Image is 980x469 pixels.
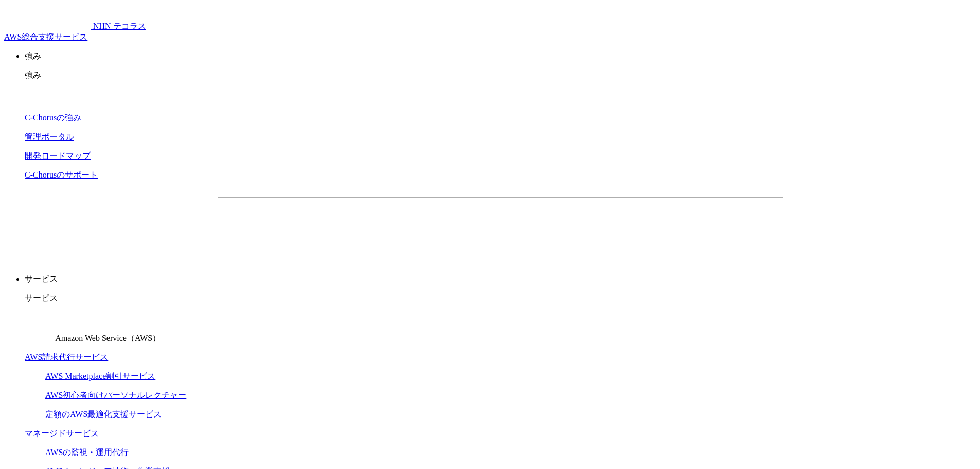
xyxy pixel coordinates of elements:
[25,151,91,160] a: 開発ロードマップ
[25,312,54,341] img: Amazon Web Service（AWS）
[25,353,108,361] a: AWS請求代行サービス
[4,22,146,41] a: AWS総合支援サービス C-Chorus NHN テコラスAWS総合支援サービス
[25,51,976,62] p: 強み
[25,132,74,141] a: 管理ポータル
[25,274,976,285] p: サービス
[45,410,162,419] a: 定額のAWS最適化支援サービス
[25,429,99,438] a: マネージドサービス
[506,214,671,240] a: まずは相談する
[45,372,155,380] a: AWS Marketplace割引サービス
[45,448,129,457] a: AWSの監視・運用代行
[330,214,495,240] a: 資料を請求する
[25,170,98,179] a: C-Chorusのサポート
[45,391,186,399] a: AWS初心者向けパーソナルレクチャー
[55,334,161,342] span: Amazon Web Service（AWS）
[4,4,91,29] img: AWS総合支援サービス C-Chorus
[25,293,976,304] p: サービス
[25,70,976,81] p: 強み
[25,113,81,122] a: C-Chorusの強み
